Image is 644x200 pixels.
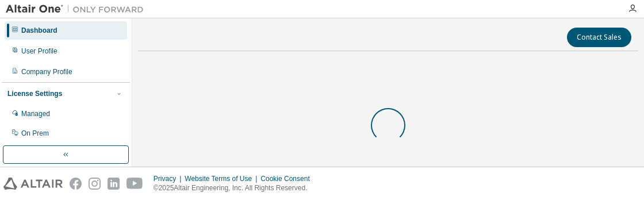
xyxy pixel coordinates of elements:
div: License Settings [7,89,62,98]
div: Dashboard [21,26,57,35]
div: Managed [21,109,50,118]
div: Privacy [154,174,185,183]
p: © 2025 Altair Engineering, Inc. All Rights Reserved. [154,183,317,193]
img: altair_logo.svg [3,178,63,190]
img: instagram.svg [89,178,101,190]
img: youtube.svg [126,178,143,190]
button: Contact Sales [567,28,631,47]
div: Website Terms of Use [185,174,260,183]
img: Altair One [6,3,149,15]
div: User Profile [21,47,57,56]
img: facebook.svg [70,178,82,190]
img: linkedin.svg [108,178,120,190]
div: Company Profile [21,67,72,76]
div: On Prem [21,129,49,138]
div: Cookie Consent [260,174,316,183]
